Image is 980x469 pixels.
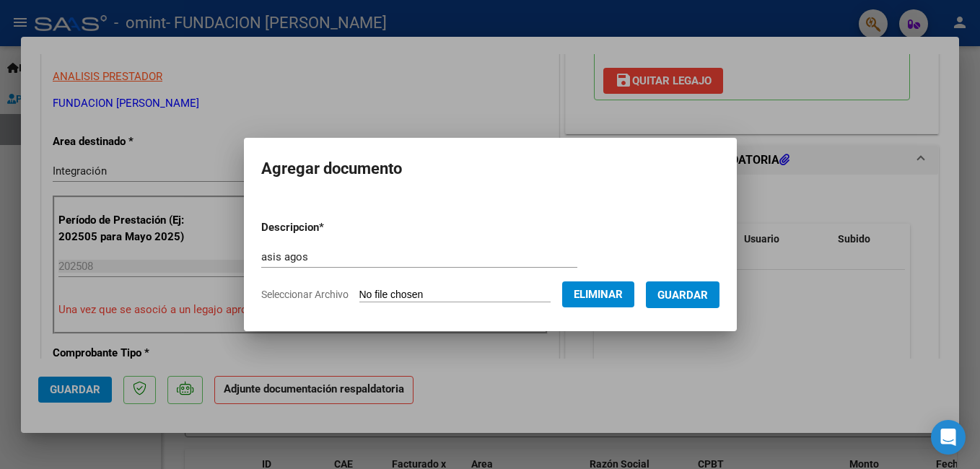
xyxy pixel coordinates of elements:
button: Guardar [646,281,719,308]
h2: Agregar documento [261,155,719,183]
span: Eliminar [574,288,623,301]
span: Guardar [657,289,708,302]
span: Seleccionar Archivo [261,289,349,300]
p: Descripcion [261,219,399,236]
div: Open Intercom Messenger [931,420,966,455]
button: Eliminar [562,281,634,307]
